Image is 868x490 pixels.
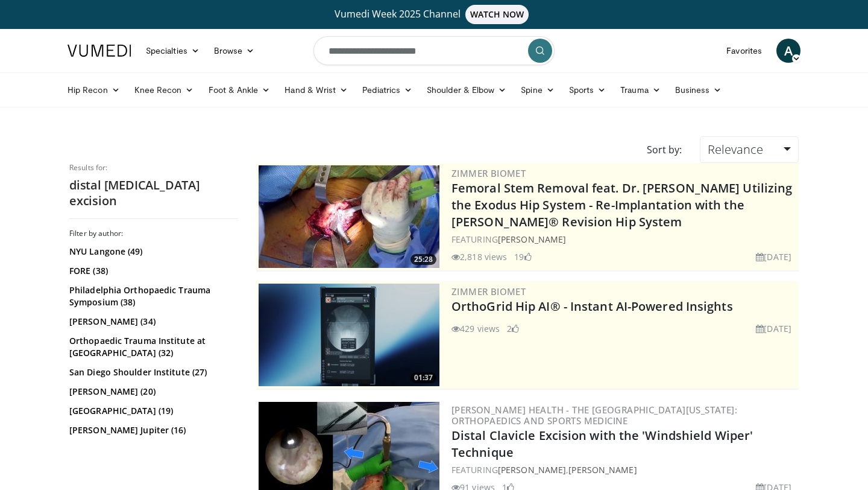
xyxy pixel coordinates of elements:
a: Zimmer Biomet [451,285,526,297]
a: Business [668,78,729,102]
a: Spine [514,78,561,102]
li: [DATE] [756,322,791,335]
h3: Filter by author: [69,229,238,238]
span: WATCH NOW [465,5,529,24]
a: Distal Clavicle Excision with the 'Windshield Wiper' Technique [451,427,753,460]
span: Relevance [708,141,763,157]
a: 01:37 [259,284,439,386]
a: Relevance [700,136,799,163]
a: Philadelphia Orthopaedic Trauma Symposium (38) [69,284,235,308]
li: [DATE] [756,250,791,263]
a: A [776,39,800,63]
a: Browse [207,39,262,63]
a: Femoral Stem Removal feat. Dr. [PERSON_NAME] Utilizing the Exodus Hip System - Re-Implantation wi... [451,180,792,230]
input: Search topics, interventions [313,36,555,65]
a: NYU Langone (49) [69,246,235,258]
a: [PERSON_NAME] (34) [69,316,235,328]
p: Results for: [69,163,238,173]
a: Specialties [139,39,207,63]
span: 01:37 [410,372,436,383]
a: Foot & Ankle [201,78,278,102]
a: Knee Recon [127,78,201,102]
li: 19 [514,250,531,263]
div: FEATURING [451,233,796,246]
li: 429 views [451,322,500,335]
h2: distal [MEDICAL_DATA] excision [69,177,238,209]
li: 2,818 views [451,250,507,263]
a: Hand & Wrist [277,78,355,102]
img: VuMedi Logo [68,45,131,57]
a: Shoulder & Elbow [420,78,514,102]
div: FEATURING , [451,463,796,476]
img: 8704042d-15d5-4ce9-b753-6dec72ffdbb1.300x170_q85_crop-smart_upscale.jpg [259,165,439,268]
a: [PERSON_NAME] (20) [69,386,235,398]
a: [PERSON_NAME] [498,464,566,476]
a: Sports [562,78,614,102]
a: Orthopaedic Trauma Institute at [GEOGRAPHIC_DATA] (32) [69,335,235,359]
a: Hip Recon [60,78,127,102]
a: [PERSON_NAME] [568,464,637,476]
a: [PERSON_NAME] [498,234,566,245]
a: Favorites [719,39,769,63]
li: 2 [507,322,519,335]
a: 25:28 [259,165,439,268]
a: OrthoGrid Hip AI® - Instant AI-Powered Insights [451,298,733,314]
a: FORE (38) [69,265,235,277]
div: Sort by: [638,136,691,163]
a: Trauma [613,78,668,102]
a: [PERSON_NAME] Health - The [GEOGRAPHIC_DATA][US_STATE]: Orthopaedics and Sports Medicine [451,404,737,427]
img: 51d03d7b-a4ba-45b7-9f92-2bfbd1feacc3.300x170_q85_crop-smart_upscale.jpg [259,284,439,386]
a: Pediatrics [355,78,420,102]
a: [GEOGRAPHIC_DATA] (19) [69,405,235,417]
span: 25:28 [410,254,436,265]
a: [PERSON_NAME] Jupiter (16) [69,424,235,436]
a: Vumedi Week 2025 ChannelWATCH NOW [69,5,799,24]
a: San Diego Shoulder Institute (27) [69,366,235,378]
a: Zimmer Biomet [451,167,526,179]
